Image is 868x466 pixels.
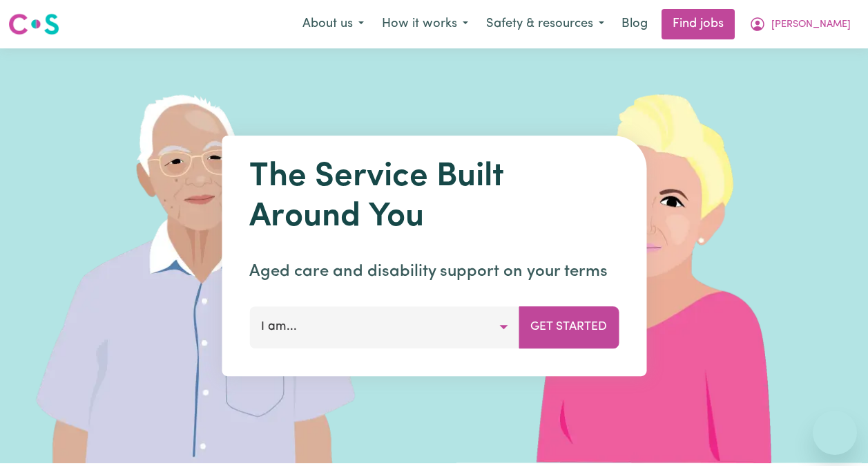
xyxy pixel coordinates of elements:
button: Get Started [519,306,619,348]
a: Blog [613,9,656,39]
button: How it works [373,10,477,39]
iframe: Button to launch messaging window [813,411,857,455]
h1: The Service Built Around You [249,158,619,237]
a: Find jobs [662,9,735,39]
button: My Account [740,10,860,39]
p: Aged care and disability support on your terms [249,259,619,284]
a: Careseekers logo [8,8,59,40]
span: [PERSON_NAME] [771,17,851,32]
button: I am... [249,306,519,348]
button: Safety & resources [477,10,613,39]
button: About us [293,10,373,39]
img: Careseekers logo [8,12,59,37]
